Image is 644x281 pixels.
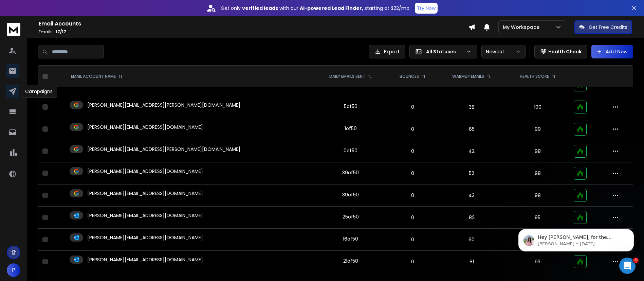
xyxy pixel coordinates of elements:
[589,24,627,31] p: Get Free Credits
[520,74,549,79] p: HEALTH SCORE
[391,170,434,177] p: 0
[548,48,582,55] p: Health Check
[481,45,526,58] button: Newest
[343,213,359,220] div: 25 of 50
[7,263,20,277] button: P
[508,215,644,263] iframe: Intercom notifications message
[343,235,358,242] div: 16 of 50
[505,251,570,273] td: 93
[343,258,358,264] div: 21 of 50
[438,185,506,207] td: 43
[87,256,203,263] p: [PERSON_NAME][EMAIL_ADDRESS][DOMAIN_NAME]
[39,20,468,28] h1: Email Accounts
[344,103,357,110] div: 5 of 50
[619,258,636,274] iframe: Intercom live chat
[438,229,506,251] td: 90
[438,118,506,140] td: 65
[633,258,639,263] span: 1
[438,96,506,118] td: 38
[505,118,570,140] td: 99
[505,207,570,229] td: 95
[591,45,633,58] button: Add New
[87,168,203,175] p: [PERSON_NAME][EMAIL_ADDRESS][DOMAIN_NAME]
[534,45,587,58] button: Health Check
[400,74,419,79] p: BOUNCES
[39,29,468,35] p: Emails :
[87,234,203,241] p: [PERSON_NAME][EMAIL_ADDRESS][DOMAIN_NAME]
[369,45,405,58] button: Export
[417,5,436,12] p: Try Now
[87,146,240,153] p: [PERSON_NAME][EMAIL_ADDRESS][PERSON_NAME][DOMAIN_NAME]
[452,74,484,79] p: WARMUP EMAILS
[300,5,363,12] strong: AI-powered Lead Finder,
[87,124,203,130] p: [PERSON_NAME][EMAIL_ADDRESS][DOMAIN_NAME]
[7,23,20,36] img: logo
[242,5,278,12] strong: verified leads
[438,162,506,185] td: 52
[221,5,409,12] p: Get only with our starting at $22/mo
[87,102,240,108] p: [PERSON_NAME][EMAIL_ADDRESS][PERSON_NAME][DOMAIN_NAME]
[505,140,570,162] td: 98
[438,140,506,162] td: 42
[329,74,365,79] p: DAILY EMAILS SENT
[391,192,434,199] p: 0
[391,148,434,155] p: 0
[438,207,506,229] td: 82
[505,185,570,207] td: 98
[344,147,357,154] div: 0 of 50
[574,20,632,34] button: Get Free Credits
[505,96,570,118] td: 100
[415,3,438,14] button: Try Now
[391,126,434,133] p: 0
[438,251,506,273] td: 81
[345,125,357,132] div: 1 of 50
[87,190,203,197] p: [PERSON_NAME][EMAIL_ADDRESS][DOMAIN_NAME]
[87,212,203,219] p: [PERSON_NAME][EMAIL_ADDRESS][DOMAIN_NAME]
[342,191,359,198] div: 39 of 50
[342,169,359,176] div: 39 of 50
[426,48,463,55] p: All Statuses
[71,74,123,79] div: EMAIL ACCOUNT NAME
[505,229,570,251] td: 95
[391,258,434,265] p: 0
[391,236,434,243] p: 0
[21,85,57,98] div: Campaigns
[56,29,66,35] span: 17 / 17
[391,104,434,110] p: 0
[391,214,434,221] p: 0
[505,162,570,185] td: 98
[503,24,542,31] p: My Workspace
